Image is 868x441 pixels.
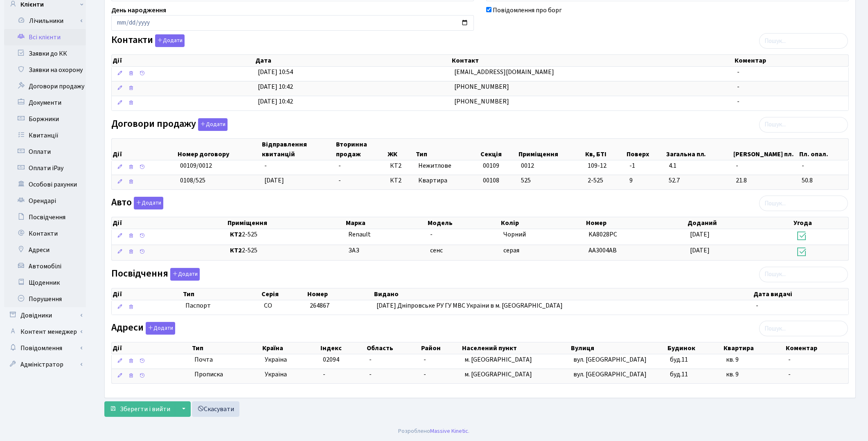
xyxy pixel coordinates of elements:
input: Пошук... [759,117,848,133]
span: 0012 [521,161,534,170]
th: Індекс [320,342,366,354]
th: Контакт [451,55,734,66]
span: АА3004АВ [588,246,617,255]
span: - [265,161,267,170]
a: Договори продажу [4,78,86,94]
th: Пл. опал. [798,139,848,160]
button: Адреси [146,322,175,335]
span: Паспорт [185,301,257,310]
a: Додати [132,196,163,210]
span: м. [GEOGRAPHIC_DATA] [464,355,532,364]
a: Особові рахунки [4,176,86,193]
span: - [756,301,758,310]
b: КТ2 [230,230,242,239]
th: Тип [415,139,480,160]
span: 2-525 [588,176,622,185]
span: - [338,176,341,185]
th: Район [420,342,461,354]
span: 2-525 [230,246,341,255]
th: Населений пункт [461,342,570,354]
th: Коментар [734,55,848,66]
span: [DATE] Дніпровське РУ ГУ МВС України в м. [GEOGRAPHIC_DATA] [377,301,563,310]
input: Пошук... [759,321,848,336]
a: Всі клієнти [4,29,86,45]
th: Номер договору [177,139,262,160]
span: Україна [265,355,316,364]
label: День народження [111,5,166,15]
span: 4.1 [669,161,729,171]
th: Тип [191,342,262,354]
th: Марка [345,217,427,229]
th: Доданий [687,217,793,229]
span: буд.11 [670,370,688,379]
th: Номер [585,217,687,229]
th: Колір [500,217,585,229]
th: Модель [427,217,500,229]
a: Орендарі [4,193,86,209]
span: [DATE] [265,176,284,185]
span: КТ2 [390,161,412,171]
span: 02094 [323,355,339,364]
span: кв. 9 [726,355,739,364]
th: Дії [112,55,255,66]
th: [PERSON_NAME] пл. [733,139,798,160]
span: м. [GEOGRAPHIC_DATA] [464,370,532,379]
span: Renault [348,230,371,239]
button: Посвідчення [170,268,200,281]
th: Секція [480,139,518,160]
label: Авто [111,197,163,209]
th: Видано [373,288,753,300]
th: Вторинна продаж [335,139,387,160]
span: KA8028PC [588,230,617,239]
span: - [424,370,426,379]
a: Адреси [4,242,86,258]
span: сенс [430,246,443,255]
a: Контакти [4,225,86,242]
th: Поверх [626,139,665,160]
span: КТ2 [390,176,412,185]
th: ЖК [387,139,415,160]
th: Дії [112,217,227,229]
label: Контакти [111,34,185,47]
span: Прописка [194,370,223,379]
th: Угода [793,217,848,229]
span: [DATE] 10:42 [258,82,293,91]
b: КТ2 [230,246,242,255]
a: Контент менеджер [4,324,86,340]
span: кв. 9 [726,370,739,379]
th: Дії [112,342,191,354]
span: 525 [521,176,531,185]
th: Дії [112,139,177,160]
a: Лічильники [9,13,86,29]
span: - [424,355,426,364]
a: Повідомлення [4,340,86,356]
a: Додати [168,266,200,281]
a: Квитанції [4,127,86,144]
a: Додати [196,117,228,131]
label: Адреси [111,322,175,335]
span: Зберегти і вийти [120,405,170,414]
span: -1 [629,161,662,171]
span: [DATE] [690,246,710,255]
a: Адміністратор [4,356,86,373]
span: [DATE] 10:54 [258,67,293,76]
label: Договори продажу [111,118,228,131]
span: 0108/525 [180,176,205,185]
a: Щоденник [4,274,86,291]
th: Тип [182,288,261,300]
span: Чорний [504,230,526,239]
span: - [323,370,325,379]
th: Вулиця [570,342,667,354]
span: - [736,161,795,171]
th: Квартира [723,342,785,354]
span: - [737,97,739,106]
label: Повідомлення про борг [493,5,562,15]
th: Відправлення квитанцій [261,139,335,160]
span: 109-12 [588,161,622,171]
div: Розроблено . [399,427,470,436]
label: Посвідчення [111,268,200,281]
a: Massive Kinetic [431,427,469,435]
a: Документи [4,94,86,111]
input: Пошук... [759,33,848,49]
th: Приміщення [518,139,584,160]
